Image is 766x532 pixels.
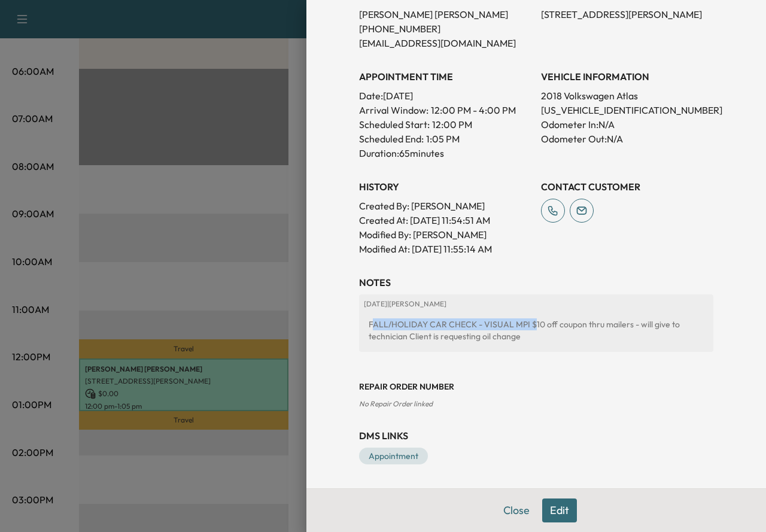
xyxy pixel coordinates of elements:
p: Odometer In: N/A [541,117,713,132]
p: Odometer Out: N/A [541,132,713,146]
h3: History [359,180,531,194]
p: [PERSON_NAME] [PERSON_NAME] [359,7,531,22]
p: Modified By : [PERSON_NAME] [359,227,531,242]
h3: NOTES [359,275,713,290]
p: 2018 Volkswagen Atlas [541,89,713,103]
p: Arrival Window: [359,103,531,117]
p: [PHONE_NUMBER] [359,22,531,36]
p: [DATE] | [PERSON_NAME] [364,299,709,309]
button: Close [496,498,537,522]
span: No Repair Order linked [359,399,433,408]
a: Appointment [359,448,428,464]
p: 1:05 PM [426,132,460,146]
h3: VEHICLE INFORMATION [541,69,713,84]
p: Date: [DATE] [359,89,531,103]
p: [EMAIL_ADDRESS][DOMAIN_NAME] [359,36,531,50]
p: Scheduled End: [359,132,424,146]
h3: Repair Order number [359,381,713,393]
div: FALL/HOLIDAY CAR CHECK - VISUAL MPI $10 off coupon thru mailers - will give to technician Client ... [364,314,709,347]
button: Edit [542,498,577,522]
p: [STREET_ADDRESS][PERSON_NAME] [541,7,713,22]
h3: DMS Links [359,428,713,443]
p: Modified At : [DATE] 11:55:14 AM [359,242,531,256]
h3: CONTACT CUSTOMER [541,180,713,194]
p: Created By : [PERSON_NAME] [359,199,531,213]
p: Created At : [DATE] 11:54:51 AM [359,213,531,227]
p: Duration: 65 minutes [359,146,531,160]
p: [US_VEHICLE_IDENTIFICATION_NUMBER] [541,103,713,117]
p: Scheduled Start: [359,117,430,132]
span: 12:00 PM - 4:00 PM [431,103,516,117]
p: 12:00 PM [432,117,472,132]
h3: APPOINTMENT TIME [359,69,531,84]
